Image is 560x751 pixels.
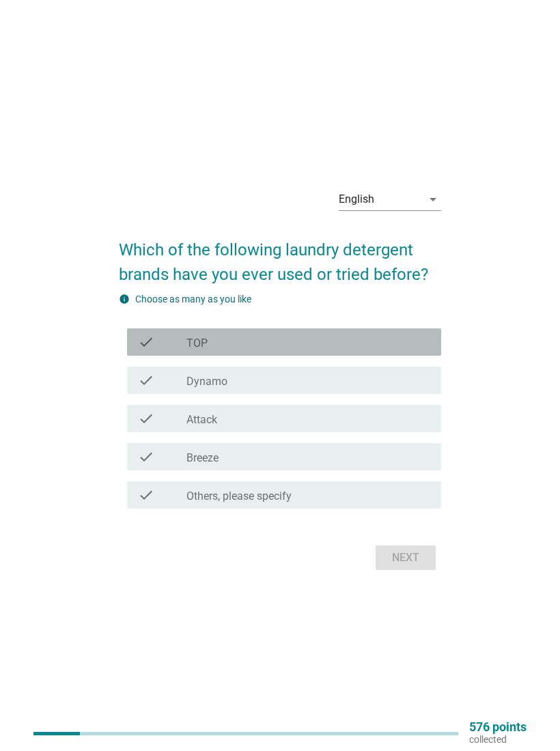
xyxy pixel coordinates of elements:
[186,490,292,503] label: Others, please specify
[186,451,219,465] label: Breeze
[186,337,208,350] label: TOP
[138,449,154,465] i: check
[186,375,227,388] label: Dynamo
[469,721,527,733] p: 576 points
[119,294,130,304] i: info
[469,733,527,746] p: collected
[138,410,154,427] i: check
[119,224,441,287] h2: Which of the following laundry detergent brands have you ever used or tried before?
[425,191,441,208] i: arrow_drop_down
[138,372,154,388] i: check
[138,487,154,503] i: check
[186,413,217,427] label: Attack
[135,294,251,304] label: Choose as many as you like
[339,193,374,206] div: English
[138,334,154,350] i: check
